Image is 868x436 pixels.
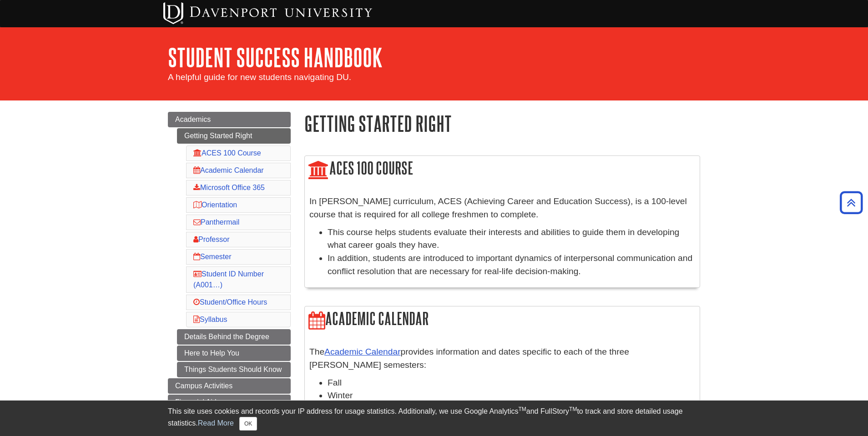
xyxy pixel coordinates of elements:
a: Here to Help You [177,346,291,361]
img: Davenport University [163,2,372,24]
div: This site uses cookies and records your IP address for usage statistics. Additionally, we use Goo... [168,406,700,431]
a: Academic Calendar [324,347,400,356]
a: Professor [193,236,229,243]
a: Academics [168,112,291,127]
p: The provides information and dates specific to each of the three [PERSON_NAME] semesters: [309,346,695,372]
a: Microsoft Office 365 [193,184,265,191]
h1: Getting Started Right [304,112,700,135]
li: In addition, students are introduced to important dynamics of interpersonal communication and con... [328,252,695,278]
a: Panthermail [193,218,239,226]
button: Close [239,417,257,431]
a: Read More [198,419,234,427]
a: Back to Top [837,196,866,209]
a: Student ID Number (A001…) [193,270,264,289]
a: Campus Activities [168,378,291,394]
li: Winter [328,389,695,402]
a: Getting Started Right [177,128,291,144]
a: Details Behind the Degree [177,329,291,345]
h2: ACES 100 Course [305,156,700,182]
a: Student/Office Hours [193,298,267,306]
span: Financial Aid [175,398,217,406]
li: Fall [328,376,695,390]
li: This course helps students evaluate their interests and abilities to guide them in developing wha... [328,226,695,252]
a: Academic Calendar [193,166,264,174]
a: Orientation [193,201,237,209]
sup: TM [569,406,577,412]
span: A helpful guide for new students navigating DU. [168,72,351,82]
span: Academics [175,115,211,123]
sup: TM [518,406,526,412]
a: Student Success Handbook [168,43,383,71]
a: Syllabus [193,316,227,323]
a: ACES 100 Course [193,149,261,157]
a: Financial Aid [168,395,291,410]
a: Things Students Should Know [177,362,291,377]
a: Semester [193,253,231,261]
p: In [PERSON_NAME] curriculum, ACES (Achieving Career and Education Success), is a 100-level course... [309,195,695,221]
span: Campus Activities [175,382,232,390]
h2: Academic Calendar [305,306,700,332]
